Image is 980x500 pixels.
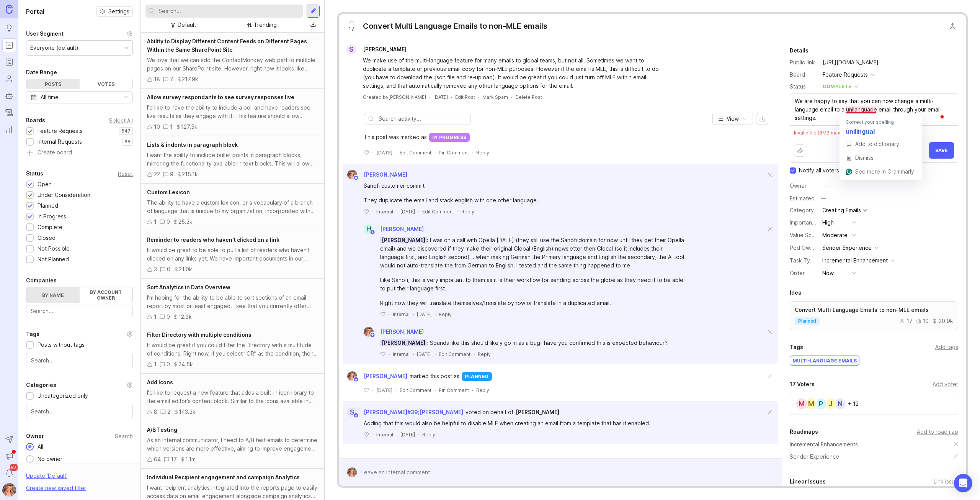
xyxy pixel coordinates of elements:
[147,389,318,405] div: I'd like to request a new feature that adds a built-in icon library to the email editor's content...
[181,123,198,131] div: 127.5k
[822,231,848,239] div: Moderate
[929,142,954,159] button: Save
[182,75,198,84] div: 217.9k
[364,372,407,380] span: [PERSON_NAME]
[410,372,459,380] span: marked this post as
[790,232,819,238] label: Value Scale
[185,455,196,464] div: 1.1m
[154,123,160,131] div: 10
[2,449,16,463] button: Announcements
[353,377,359,382] img: member badge
[429,94,430,100] div: ·
[376,208,393,215] div: Internal
[824,398,836,410] div: J
[346,44,356,54] div: S
[26,287,80,303] label: By name
[954,474,972,492] div: Open Intercom Messenger
[389,311,390,318] div: ·
[147,198,318,215] div: The ability to have a custom lexicon, or a vocabulary of a branch of language that is unique to m...
[364,224,374,234] div: H
[511,94,512,100] div: ·
[790,206,817,215] div: Category
[141,231,324,279] a: Reminder to readers who haven't clicked on a linkIt would be great to be able to pull a list of r...
[380,276,686,293] div: Like Sanofi, this is very important to them as it is their workflow for sending across the globe ...
[154,455,161,464] div: 64
[380,236,686,270] div: : I was on a call with Opella [DATE] (they still use the Sanofi domain for now until they get the...
[96,6,133,17] button: Settings
[794,144,806,157] button: Upload file
[795,306,953,314] p: Convert Multi Language Emails to non-MLE emails
[147,474,300,480] span: Individual Recipient engagement and campaign Analytics
[80,287,133,303] label: By account owner
[167,313,170,321] div: 0
[417,311,431,317] time: [DATE]
[935,343,958,351] div: Add tags
[167,360,170,369] div: 0
[26,116,45,125] div: Boards
[154,218,157,226] div: 1
[756,113,768,125] button: export comments
[465,408,513,416] div: voted on behalf of
[790,288,802,297] div: Idea
[38,341,85,349] div: Posts without tags
[712,113,753,125] button: View
[418,208,419,215] div: ·
[147,94,294,100] span: Allow survey respondants to see survey responses live
[31,307,128,315] input: Search...
[80,79,133,89] div: Votes
[372,149,373,156] div: ·
[439,311,452,318] div: Reply
[363,21,547,31] div: Convert Multi Language Emails to non-MLE emails
[372,208,373,215] div: ·
[380,328,424,335] span: [PERSON_NAME]
[515,94,542,100] div: Delete Post
[434,351,436,357] div: ·
[147,151,318,168] div: I want the ability to include bullet points in paragraph blocks, mirroring the functionality avai...
[364,133,427,142] span: This post was marked as
[790,380,815,389] div: 17 Voters
[413,311,414,318] div: ·
[26,472,67,484] div: Update ' Default '
[26,431,44,441] div: Owner
[380,226,424,232] span: [PERSON_NAME]
[2,89,16,103] a: Autopilot
[400,387,431,393] div: Edit Comment
[2,21,16,35] a: Ideas
[822,269,834,277] div: Now
[790,356,859,365] div: Multi-language emails
[26,380,56,390] div: Categories
[141,279,324,326] a: Sort Analytics in Data OverviewI'm hoping for the ability to be able to sort sections of an email...
[917,428,958,436] div: Add to roadmap
[361,327,376,337] img: Bronwen W
[370,230,376,235] img: member badge
[141,326,324,374] a: Filter Directory with multiple conditionsIt would be great if you could filter the Directory with...
[141,136,324,184] a: Lists & indents in paragraph blockI want the ability to include bullet points in paragraph blocks...
[147,331,252,338] span: Filter Directory with multiple conditions
[478,351,491,357] div: Reply
[2,72,16,86] a: Users
[154,170,160,179] div: 22
[400,432,415,438] time: [DATE]
[790,167,796,174] input: Checkbox to toggle notify voters
[727,115,739,123] span: View
[254,21,277,29] div: Trending
[389,351,390,357] div: ·
[363,94,426,100] div: Created by [PERSON_NAME]
[790,270,805,276] label: Order
[38,234,56,242] div: Closed
[380,339,686,347] div: : Sounds like this should likely go in as a bug- have you confirmed this is expected behaviour?
[359,224,424,234] a: H[PERSON_NAME]
[147,426,177,433] span: A/B Testing
[353,175,359,181] img: member badge
[932,318,953,324] div: 20.9k
[38,180,52,189] div: Open
[472,149,473,156] div: ·
[380,237,427,243] span: [PERSON_NAME]
[34,455,66,463] div: No owner
[154,360,157,369] div: 1
[790,452,839,461] a: Sender Experience
[171,455,177,464] div: 17
[482,94,508,100] button: Mark Spam
[516,408,559,416] a: [PERSON_NAME]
